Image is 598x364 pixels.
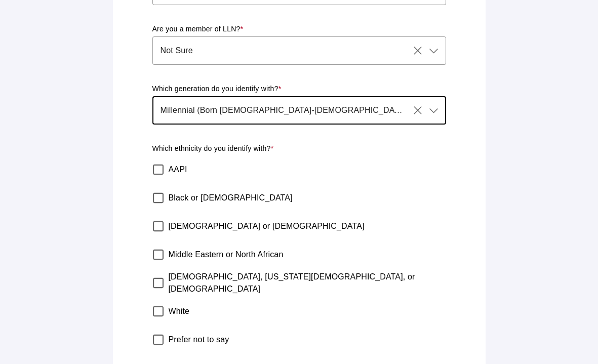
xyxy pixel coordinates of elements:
i: Clear [412,104,424,116]
label: White [169,297,190,326]
p: Are you a member of LLN? [152,24,446,34]
label: Prefer not to say [169,326,229,354]
label: AAPI [169,155,187,184]
span: Not Sure [161,45,193,57]
p: Which ethnicity do you identify with? [152,144,446,154]
p: Which generation do you identify with? [152,84,446,94]
i: Clear [412,45,424,57]
label: [DEMOGRAPHIC_DATA], [US_STATE][DEMOGRAPHIC_DATA], or [DEMOGRAPHIC_DATA] [169,269,446,297]
label: Middle Eastern or North African [169,240,284,269]
label: [DEMOGRAPHIC_DATA] or [DEMOGRAPHIC_DATA] [169,212,365,240]
span: Millennial (Born [DEMOGRAPHIC_DATA]-[DEMOGRAPHIC_DATA]) [161,104,407,116]
label: Black or [DEMOGRAPHIC_DATA] [169,184,293,212]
